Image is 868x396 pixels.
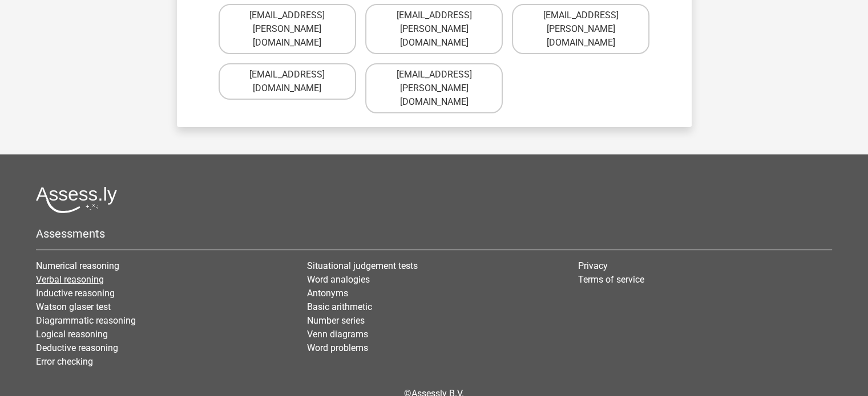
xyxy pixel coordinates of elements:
label: [EMAIL_ADDRESS][PERSON_NAME][DOMAIN_NAME] [512,4,649,54]
a: Situational judgement tests [307,260,418,271]
label: [EMAIL_ADDRESS][PERSON_NAME][DOMAIN_NAME] [365,63,503,113]
a: Word problems [307,342,368,353]
a: Terms of service [578,274,644,285]
a: Privacy [578,260,608,271]
label: [EMAIL_ADDRESS][PERSON_NAME][DOMAIN_NAME] [365,4,503,54]
a: Venn diagrams [307,329,368,340]
a: Diagrammatic reasoning [36,315,136,326]
a: Numerical reasoning [36,260,119,271]
a: Number series [307,315,365,326]
label: [EMAIL_ADDRESS][PERSON_NAME][DOMAIN_NAME] [219,4,356,54]
a: Inductive reasoning [36,288,115,299]
a: Word analogies [307,274,370,285]
a: Logical reasoning [36,329,108,340]
a: Deductive reasoning [36,342,118,353]
a: Antonyms [307,288,348,299]
a: Watson glaser test [36,301,111,312]
h5: Assessments [36,227,832,240]
img: Assessly logo [36,186,117,213]
a: Verbal reasoning [36,274,104,285]
label: [EMAIL_ADDRESS][DOMAIN_NAME] [219,63,356,100]
a: Basic arithmetic [307,301,372,312]
a: Error checking [36,356,93,367]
